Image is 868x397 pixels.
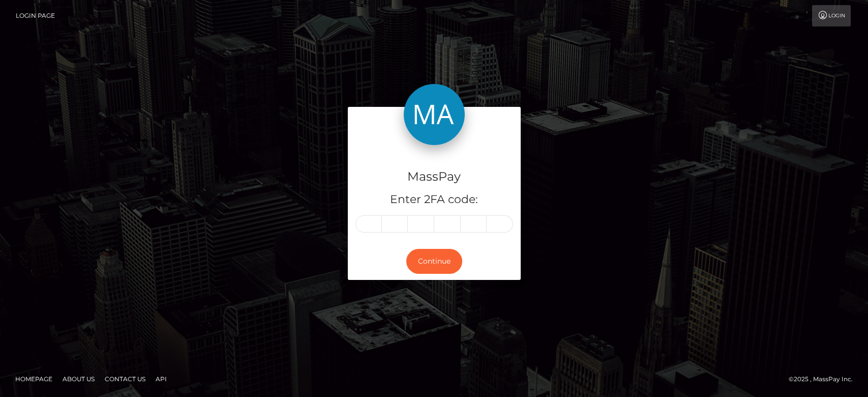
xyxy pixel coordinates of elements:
[152,371,171,387] a: API
[11,371,56,387] a: Homepage
[404,84,465,145] img: MassPay
[101,371,149,387] a: Contact Us
[58,371,99,387] a: About Us
[355,192,513,208] h5: Enter 2FA code:
[406,249,462,274] button: Continue
[812,5,851,26] a: Login
[16,5,55,26] a: Login Page
[355,168,513,186] h4: MassPay
[789,374,860,385] div: © 2025 , MassPay Inc.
